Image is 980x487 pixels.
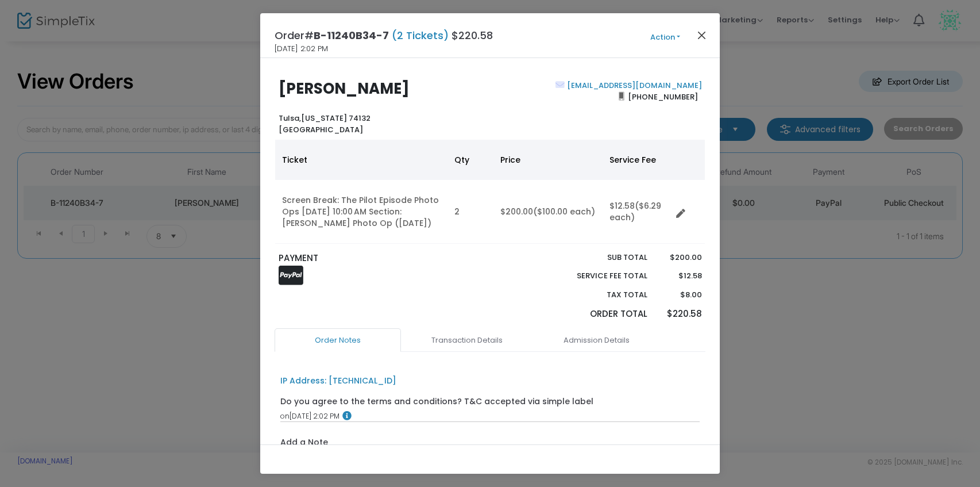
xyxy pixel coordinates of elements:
[279,113,301,124] span: Tulsa,
[624,87,702,106] span: [PHONE_NUMBER]
[550,252,647,263] p: Sub total
[565,80,702,91] a: [EMAIL_ADDRESS][DOMAIN_NAME]
[275,328,401,352] a: Order Notes
[695,28,709,43] button: Close
[280,411,290,421] span: on
[631,31,700,44] button: Action
[533,206,595,217] span: ($100.00 each)
[314,28,389,43] span: B-11240B34-7
[550,289,647,301] p: Tax Total
[275,140,447,180] th: Ticket
[550,308,647,321] p: Order Total
[493,140,603,180] th: Price
[389,28,452,43] span: (2 Tickets)
[447,140,493,180] th: Qty
[493,180,603,244] td: $200.00
[658,289,701,301] p: $8.00
[275,28,493,43] h4: Order# $220.58
[280,436,328,451] label: Add a Note
[279,78,410,99] b: [PERSON_NAME]
[279,113,371,135] b: [US_STATE] 74132 [GEOGRAPHIC_DATA]
[658,270,701,282] p: $12.58
[658,252,701,263] p: $200.00
[533,328,659,352] a: Admission Details
[279,252,485,265] p: PAYMENT
[275,140,705,244] div: Data table
[447,180,493,244] td: 2
[603,180,672,244] td: $12.58
[603,140,672,180] th: Service Fee
[280,411,700,421] div: [DATE] 2:02 PM
[404,328,530,352] a: Transaction Details
[609,200,661,223] span: ($6.29 each)
[550,270,647,282] p: Service Fee Total
[275,180,447,244] td: Screen Break: The Pilot Episode Photo Ops [DATE] 10:00 AM Section: [PERSON_NAME] Photo Op ([DATE])
[658,308,701,321] p: $220.58
[275,43,328,55] span: [DATE] 2:02 PM
[280,375,396,387] div: IP Address: [TECHNICAL_ID]
[280,396,593,408] div: Do you agree to the terms and conditions? T&C accepted via simple label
